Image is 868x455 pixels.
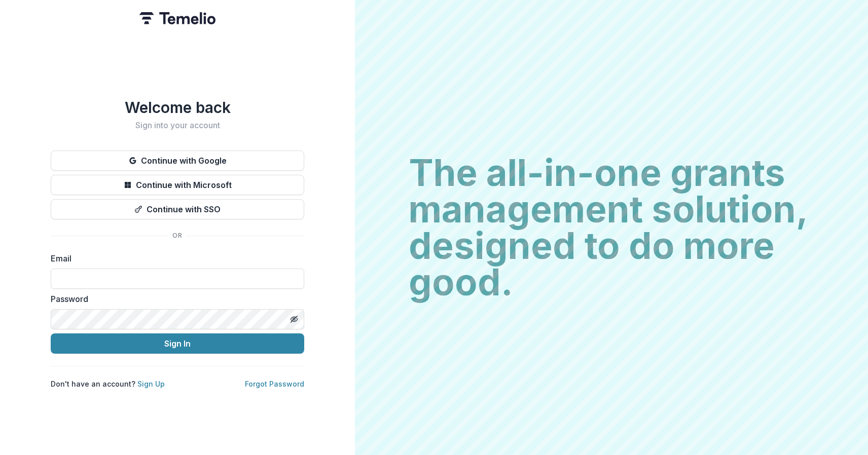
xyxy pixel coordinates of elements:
[51,98,304,117] h1: Welcome back
[51,333,304,354] button: Sign In
[51,252,298,264] label: Email
[51,199,304,219] button: Continue with SSO
[286,311,302,327] button: Toggle password visibility
[51,293,298,305] label: Password
[51,150,304,171] button: Continue with Google
[51,378,165,389] p: Don't have an account?
[51,175,304,195] button: Continue with Microsoft
[245,380,304,388] a: Forgot Password
[51,121,304,130] h2: Sign into your account
[139,12,215,24] img: Temelio
[137,380,165,388] a: Sign Up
